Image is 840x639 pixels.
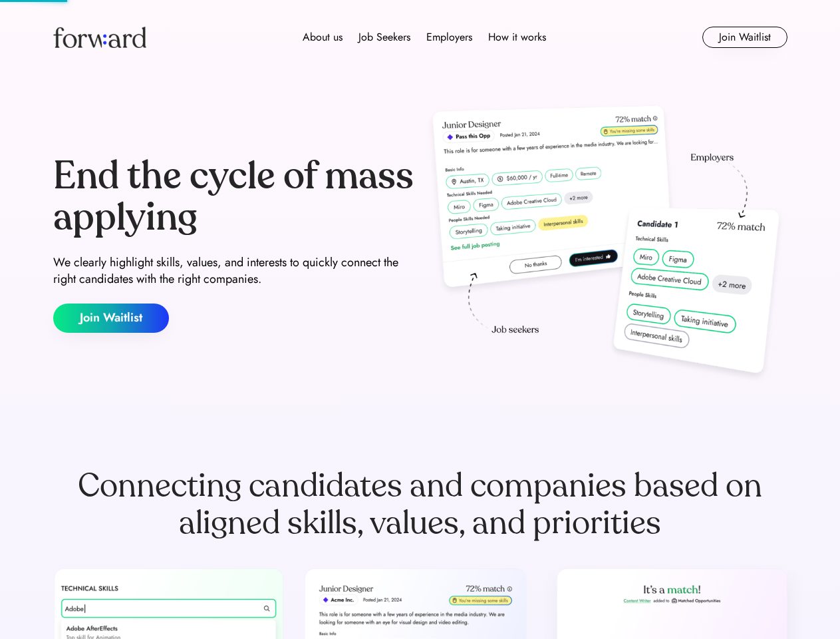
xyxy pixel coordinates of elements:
button: Join Waitlist [702,27,787,48]
div: Connecting candidates and companies based on aligned skills, values, and priorities [53,467,787,542]
div: End the cycle of mass applying [53,156,415,238]
div: How it works [488,29,546,45]
img: hero-image.png [426,101,787,387]
img: Forward logo [53,27,146,48]
button: Join Waitlist [53,304,169,333]
div: About us [303,29,343,45]
div: Job Seekers [358,29,410,45]
div: We clearly highlight skills, values, and interests to quickly connect the right candidates with t... [53,254,415,288]
div: Employers [426,29,472,45]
